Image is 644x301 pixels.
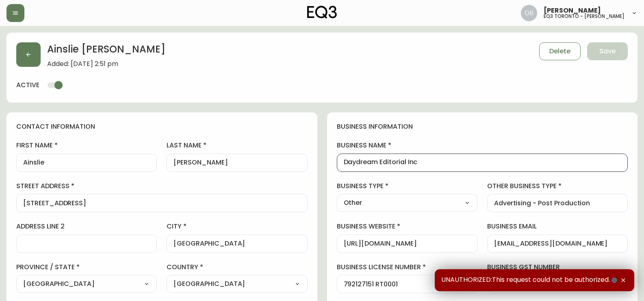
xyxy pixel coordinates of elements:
span: Added: [DATE] 2:51 pm [47,60,165,68]
span: UNAUTHORIZED:This request could not be authorized. [441,276,619,285]
label: business gst number [487,263,628,272]
label: first name [16,141,157,150]
label: province / state [16,263,157,272]
label: street address [16,182,308,191]
img: logo [307,6,337,19]
label: address line 2 [16,222,157,231]
span: [PERSON_NAME] [544,7,601,14]
label: business license number [337,263,477,272]
h4: contact information [16,122,308,131]
h5: eq3 toronto - [PERSON_NAME] [544,14,624,19]
label: business name [337,141,628,150]
label: country [167,263,307,272]
img: 8e0065c524da89c5c924d5ed86cfe468 [521,5,537,21]
label: other business type [487,182,628,191]
label: last name [167,141,307,150]
h4: active [16,81,39,90]
label: business type [337,182,477,191]
label: city [167,222,307,231]
span: Delete [549,47,570,56]
button: Delete [539,42,581,60]
input: https://www.designshop.com [344,240,471,248]
h4: business information [337,122,628,131]
label: business email [487,222,628,231]
label: business website [337,222,477,231]
h2: Ainslie [PERSON_NAME] [47,42,165,60]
